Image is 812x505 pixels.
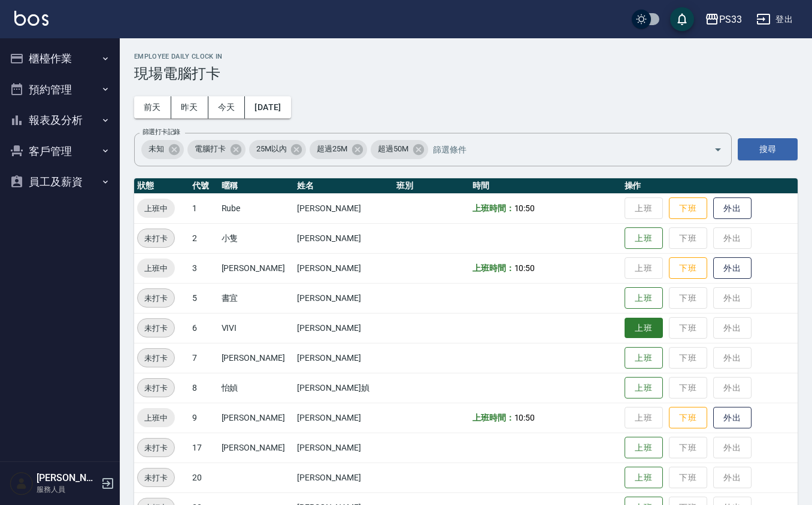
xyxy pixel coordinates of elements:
td: [PERSON_NAME] [294,313,393,343]
span: 超過25M [310,143,355,155]
span: 未打卡 [138,382,174,394]
td: 小隻 [219,223,295,253]
h2: Employee Daily Clock In [134,53,798,60]
div: 超過25M [310,140,367,159]
td: 書宜 [219,283,295,313]
span: 未打卡 [138,232,174,245]
button: 上班 [625,437,663,459]
b: 上班時間： [472,203,514,213]
td: [PERSON_NAME] [219,403,295,433]
th: 狀態 [134,178,189,194]
span: 上班中 [137,202,175,215]
button: 下班 [669,257,707,279]
button: 上班 [625,377,663,399]
td: [PERSON_NAME] [294,193,393,223]
th: 暱稱 [219,178,295,194]
div: PS33 [719,12,742,27]
td: 8 [189,373,218,403]
td: [PERSON_NAME] [294,253,393,283]
button: 報表及分析 [5,105,115,136]
button: 外出 [713,257,752,279]
span: 10:50 [514,203,535,213]
button: [DATE] [245,96,290,118]
span: 未打卡 [138,471,174,484]
b: 上班時間： [472,263,514,273]
td: Rube [219,193,295,223]
th: 操作 [622,178,798,194]
p: 服務人員 [37,484,98,495]
button: 員工及薪資 [5,166,115,197]
span: 未打卡 [138,292,174,305]
td: 怡媜 [219,373,295,403]
button: PS33 [700,7,747,32]
img: Person [10,471,34,495]
td: [PERSON_NAME] [294,343,393,373]
span: 未打卡 [138,352,174,364]
button: 昨天 [171,96,208,118]
button: 外出 [713,407,752,429]
td: [PERSON_NAME] [294,403,393,433]
span: 超過50M [371,143,416,155]
td: 9 [189,403,218,433]
td: 20 [189,463,218,492]
th: 班別 [393,178,469,194]
button: 外出 [713,197,752,220]
button: 下班 [669,407,707,429]
button: 搜尋 [738,138,798,160]
button: 上班 [625,287,663,309]
td: [PERSON_NAME] [294,283,393,313]
th: 代號 [189,178,218,194]
td: [PERSON_NAME] [294,463,393,492]
button: 上班 [625,347,663,369]
div: 未知 [141,140,184,159]
td: 2 [189,223,218,253]
span: 10:50 [514,263,535,273]
td: 3 [189,253,218,283]
button: 上班 [625,227,663,250]
button: Open [708,140,728,159]
button: 櫃檯作業 [5,43,115,74]
th: 時間 [469,178,622,194]
button: 預約管理 [5,74,115,105]
div: 超過50M [371,140,428,159]
label: 篩選打卡記錄 [143,127,180,136]
td: VIVI [219,313,295,343]
td: 5 [189,283,218,313]
td: [PERSON_NAME] [294,433,393,463]
td: [PERSON_NAME] [219,343,295,373]
span: 上班中 [137,412,175,424]
td: 17 [189,433,218,463]
button: 前天 [134,96,171,118]
button: 登出 [752,8,798,31]
span: 25M以內 [249,143,294,155]
td: [PERSON_NAME]媜 [294,373,393,403]
button: 今天 [208,96,246,118]
div: 25M以內 [249,140,307,159]
span: 未打卡 [138,322,174,334]
input: 篩選條件 [430,139,693,160]
span: 電腦打卡 [187,143,233,155]
span: 未打卡 [138,442,174,454]
span: 10:50 [514,413,535,422]
h5: [PERSON_NAME] [37,472,98,484]
span: 上班中 [137,262,175,275]
td: 7 [189,343,218,373]
span: 未知 [141,143,171,155]
td: 1 [189,193,218,223]
b: 上班時間： [472,413,514,422]
button: 下班 [669,197,707,220]
td: [PERSON_NAME] [219,253,295,283]
td: [PERSON_NAME] [219,433,295,463]
button: save [670,7,694,31]
button: 上班 [625,467,663,489]
button: 客戶管理 [5,136,115,167]
img: Logo [14,11,49,26]
td: 6 [189,313,218,343]
h3: 現場電腦打卡 [134,65,798,82]
button: 上班 [625,318,663,339]
div: 電腦打卡 [187,140,246,159]
th: 姓名 [294,178,393,194]
td: [PERSON_NAME] [294,223,393,253]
